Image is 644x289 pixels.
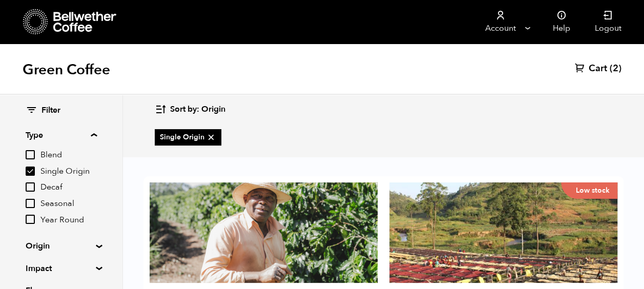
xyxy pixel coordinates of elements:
[589,63,607,75] span: Cart
[610,63,621,75] span: (2)
[40,198,97,210] span: Seasonal
[40,166,97,177] span: Single Origin
[26,199,35,208] input: Seasonal
[155,97,225,121] button: Sort by: Origin
[26,150,35,159] input: Blend
[23,60,110,79] h1: Green Coffee
[26,182,35,192] input: Decaf
[26,129,97,141] summary: Type
[26,240,96,252] summary: Origin
[26,262,96,275] summary: Impact
[40,215,97,226] span: Year Round
[26,167,35,176] input: Single Origin
[575,63,621,75] a: Cart (2)
[160,132,216,142] span: Single Origin
[561,182,617,199] p: Low stock
[40,182,97,193] span: Decaf
[41,105,60,116] span: Filter
[170,104,225,115] span: Sort by: Origin
[389,182,617,283] a: Low stock
[26,215,35,224] input: Year Round
[40,150,97,161] span: Blend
